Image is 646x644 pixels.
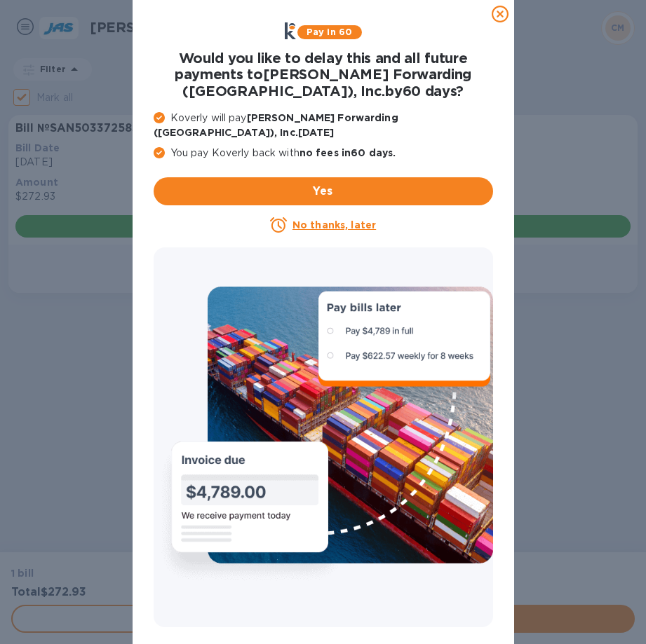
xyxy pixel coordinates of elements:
p: Koverly will pay [154,111,493,140]
p: You pay Koverly back with [154,146,493,160]
span: Yes [165,183,482,200]
b: [PERSON_NAME] Forwarding ([GEOGRAPHIC_DATA]), Inc. [DATE] [154,112,398,138]
b: Pay in 60 [307,27,352,37]
b: no fees in 60 days . [300,147,396,158]
h1: Would you like to delay this and all future payments to [PERSON_NAME] Forwarding ([GEOGRAPHIC_DAT... [154,50,493,100]
u: No thanks, later [292,219,376,231]
button: Yes [154,177,493,205]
